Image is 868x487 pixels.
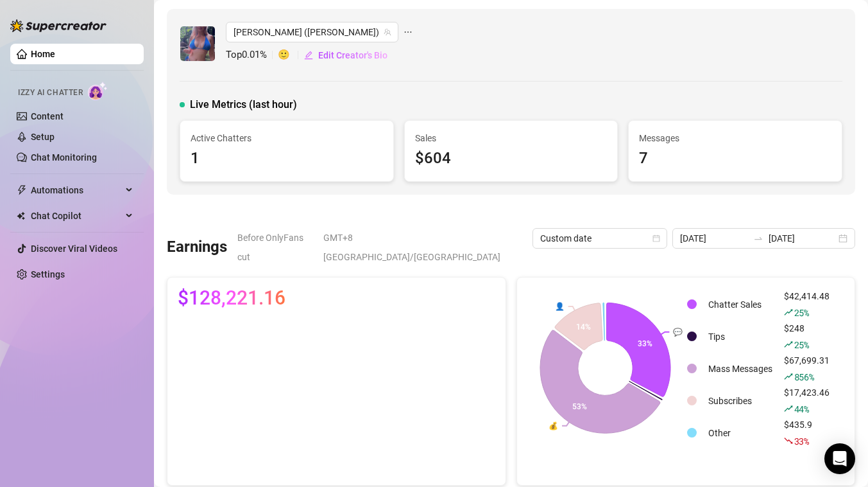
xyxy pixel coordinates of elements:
td: Tips [703,321,778,352]
span: 856 % [794,371,814,383]
span: ellipsis [404,22,413,42]
span: Active Chatters [191,131,383,145]
a: Chat Monitoring [31,152,97,163]
text: 💬 [673,327,683,337]
a: Home [31,49,55,59]
span: calendar [652,235,660,242]
input: Start date [680,231,747,245]
img: AI Chatter [88,82,108,100]
span: team [384,28,391,36]
span: rise [784,372,793,381]
td: Mass Messages [703,353,778,384]
span: Before OnlyFans cut [237,228,316,267]
span: Izzy AI Chatter [18,87,83,99]
a: Setup [31,132,55,142]
img: logo-BBDzfeDw.svg [10,19,106,32]
span: GMT+8 [GEOGRAPHIC_DATA]/[GEOGRAPHIC_DATA] [323,228,525,267]
span: thunderbolt [17,185,27,195]
div: $42,414.48 [784,289,830,320]
span: $128,221.16 [178,288,285,308]
div: 1 [191,146,383,171]
span: Edit Creator's Bio [318,50,387,60]
span: Custom date [540,229,660,248]
span: Top 0.01 % [226,48,278,63]
img: Jaylie [180,26,215,61]
span: 33 % [794,435,809,447]
span: rise [784,340,793,349]
a: Content [31,111,64,121]
input: End date [769,231,836,245]
span: edit [304,51,313,60]
td: Subscribes [703,385,778,416]
a: Discover Viral Videos [31,243,117,254]
a: Settings [31,269,65,279]
span: 44 % [794,403,809,415]
img: Chat Copilot [17,211,25,220]
span: Jaylie (jaylietori) [234,22,391,42]
span: rise [784,404,793,413]
span: Chat Copilot [31,206,122,226]
span: fall [784,436,793,445]
span: Sales [415,131,608,145]
text: 👤 [554,301,564,311]
span: 🙂 [278,48,303,63]
span: Automations [31,180,122,200]
div: $604 [415,146,608,171]
div: 7 [639,146,831,171]
div: $435.9 [784,418,830,448]
span: 25 % [794,339,809,351]
div: $17,423.46 [784,385,830,416]
span: Messages [639,131,831,145]
td: Chatter Sales [703,289,778,320]
div: Open Intercom Messenger [824,443,855,474]
div: $248 [784,321,830,352]
text: 💰 [549,421,558,430]
button: Edit Creator's Bio [303,45,388,66]
span: rise [784,308,793,317]
span: 25 % [794,306,809,319]
span: Live Metrics (last hour) [190,97,297,112]
span: swap-right [753,233,763,243]
span: to [753,233,763,243]
td: Other [703,418,778,448]
div: $67,699.31 [784,353,830,384]
h3: Earnings [167,237,227,258]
